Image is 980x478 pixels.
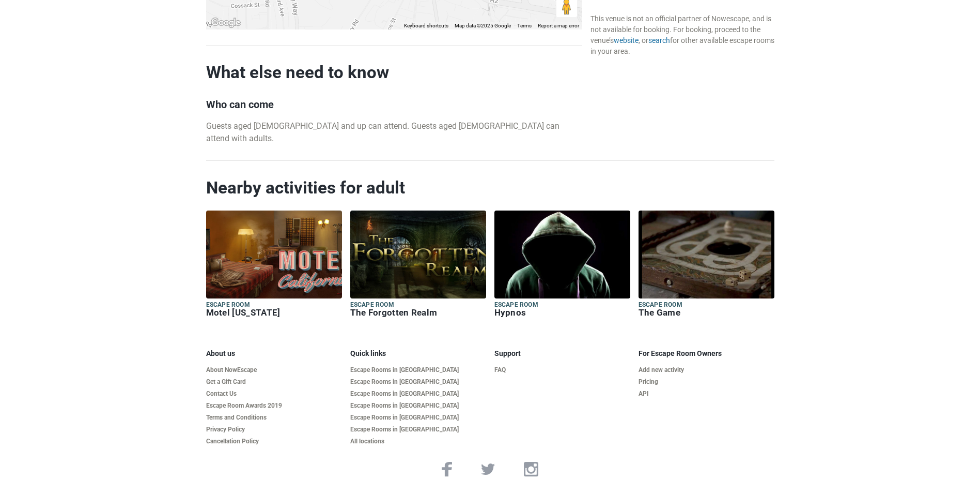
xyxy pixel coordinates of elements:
a: Escape room Motel [US_STATE] [206,211,342,320]
a: Escape Rooms in [GEOGRAPHIC_DATA] [350,414,486,422]
h6: Hypnos [494,307,630,318]
h6: The Game [639,307,774,318]
a: Escape Room Awards 2019 [206,402,342,410]
div: This venue is not an official partner of Nowescape, and is not available for booking. For booking... [590,13,774,57]
a: Escape room The Game [639,211,774,320]
img: Google [209,16,243,29]
span: Map data ©2025 Google [455,23,511,28]
h2: What else need to know [206,62,582,83]
a: website [614,36,639,44]
h5: Quick links [350,349,486,358]
a: Escape Rooms in [GEOGRAPHIC_DATA] [350,378,486,386]
a: Escape Rooms in [GEOGRAPHIC_DATA] [350,402,486,410]
h6: Motel [US_STATE] [206,307,342,318]
a: API [639,390,774,398]
h5: About us [206,349,342,358]
h5: For Escape Room Owners [639,349,774,358]
a: Add new activity [639,366,774,374]
h2: Nearby activities for adult [206,177,774,198]
a: search [648,36,670,44]
h6: The Forgotten Realm [350,307,486,318]
a: About NowEscape [206,366,342,374]
button: Keyboard shortcuts [404,22,448,29]
a: Pricing [639,378,774,386]
a: Open this area in Google Maps (opens a new window) [209,16,243,29]
a: Escape room Hypnos [494,211,630,320]
a: Escape Rooms in [GEOGRAPHIC_DATA] [350,366,486,374]
h5: Support [494,349,630,358]
a: All locations [350,438,486,445]
a: Cancellation Policy [206,438,342,445]
a: Terms and Conditions [206,414,342,422]
h5: Escape room [206,301,342,309]
a: Get a Gift Card [206,378,342,386]
a: Contact Us [206,390,342,398]
p: Guests aged [DEMOGRAPHIC_DATA] and up can attend. Guests aged [DEMOGRAPHIC_DATA] can attend with ... [206,120,582,145]
a: FAQ [494,366,630,374]
h5: Escape room [494,301,630,309]
a: Privacy Policy [206,426,342,434]
a: Escape Rooms in [GEOGRAPHIC_DATA] [350,390,486,398]
h5: Escape room [350,301,486,309]
h3: Who can come [206,98,582,111]
a: Escape room The Forgotten Realm [350,211,486,320]
a: Report a map error [538,23,579,28]
a: Terms [517,23,532,28]
a: Escape Rooms in [GEOGRAPHIC_DATA] [350,426,486,434]
h5: Escape room [639,301,774,309]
